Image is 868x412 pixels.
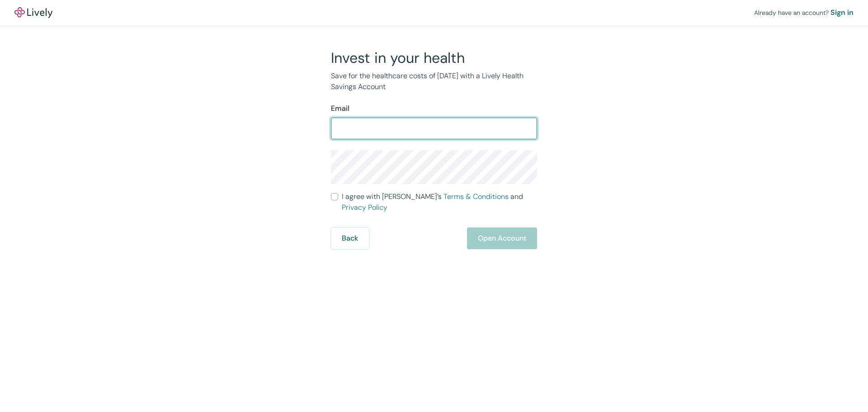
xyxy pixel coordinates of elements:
span: I agree with [PERSON_NAME]’s and [342,191,537,213]
div: Already have an account? [754,7,854,18]
img: Lively [14,7,52,18]
a: Privacy Policy [342,203,387,212]
button: Back [331,227,369,249]
a: Terms & Conditions [443,192,509,201]
a: Sign in [830,7,854,18]
label: Email [331,103,349,114]
a: LivelyLively [14,7,52,18]
h2: Invest in your health [331,49,537,67]
p: Save for the healthcare costs of [DATE] with a Lively Health Savings Account [331,71,537,92]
